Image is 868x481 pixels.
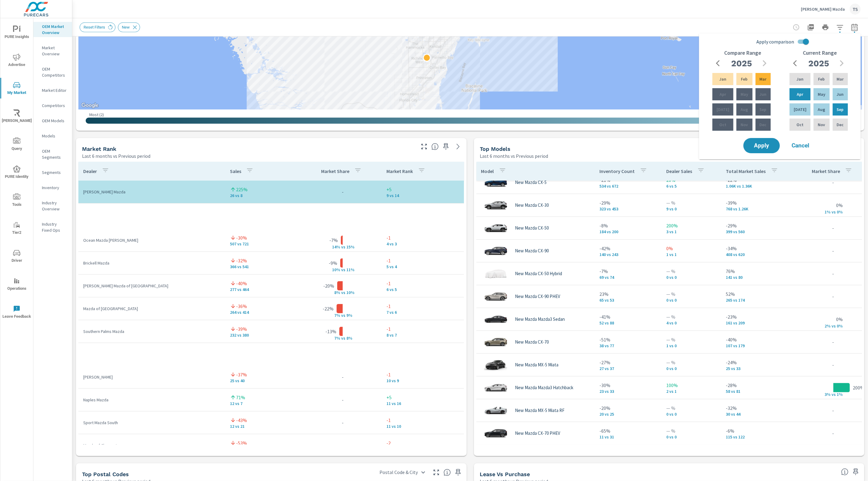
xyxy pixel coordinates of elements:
h5: Lease vs Purchase [480,471,530,477]
p: Jun [760,91,767,97]
img: glamour [484,219,508,237]
p: New Mazda MX-5 Miata [515,362,559,368]
p: +5 [387,186,459,193]
p: Sales [230,168,241,174]
p: 140 vs 243 [600,252,657,257]
a: See more details in report [453,142,463,151]
p: 7% v [328,313,343,318]
p: -34% [726,245,791,252]
p: Oct [719,122,726,128]
p: 0 vs 0 [667,366,716,371]
span: Save this to your personalized report [851,467,861,477]
p: s 11% [343,267,358,273]
p: 11 vs 10 [387,424,459,429]
p: 0 vs 0 [667,434,716,439]
div: OEM Competitors [33,64,72,80]
p: — % [667,336,716,343]
span: Understand how shoppers are deciding to purchase vehicles. Sales data is based off market registr... [841,468,849,476]
span: Query [2,137,31,152]
p: 3 vs 1 [667,229,716,234]
p: - [832,224,834,232]
p: Mazda of [GEOGRAPHIC_DATA] [83,306,220,312]
p: [PERSON_NAME] [83,374,220,380]
button: Make Fullscreen [431,468,441,477]
p: Dealer Sales [667,168,692,174]
h5: Top Models [480,146,511,152]
p: 27 vs 37 [600,366,657,371]
p: Inventory Count [600,168,635,174]
div: TS [850,4,861,15]
p: Dec [837,122,844,128]
p: 6 vs 5 [387,287,459,292]
p: - [832,338,834,346]
p: — % [667,404,716,412]
p: New Mazda CX-30 [515,202,549,208]
p: 1,061 vs 1,357 [726,184,791,189]
p: 107 vs 179 [726,343,791,348]
div: Inventory [33,183,72,192]
p: New Mazda Mazda3 Hatchback [515,385,574,390]
p: 161 vs 209 [726,320,791,325]
p: 225% [236,186,248,193]
span: Tools [2,193,31,208]
h5: Top Postal Codes [82,471,129,477]
button: Apply [743,138,780,153]
span: My Market [2,81,31,96]
p: 25 vs 33 [726,366,791,371]
p: — % [667,290,716,298]
p: -2 [387,439,459,447]
p: OEM Models [42,118,67,124]
span: PURE Identity [2,165,31,180]
p: - [342,396,344,403]
p: -20% [323,282,334,289]
p: — % [667,427,716,434]
p: OEM Competitors [42,66,67,78]
p: 76% [726,268,791,275]
p: Inventory [42,185,67,191]
p: May [741,91,748,97]
p: 1 vs 0 [667,343,716,348]
p: -29% [600,199,657,206]
p: 5 vs 4 [387,264,459,269]
span: Save this to your personalized report [441,142,451,151]
p: Mazda of Clearwater [83,442,220,448]
p: - [832,361,834,369]
p: 768 vs 1,261 [726,206,791,211]
p: 65 vs 53 [600,298,657,303]
p: Mar [837,76,844,82]
p: 38 vs 77 [600,343,657,348]
img: glamour [484,265,508,283]
div: OEM Models [33,116,72,125]
p: — % [667,359,716,366]
p: -65% [600,427,657,434]
div: nav menu [0,18,33,326]
p: - [832,407,834,414]
p: -32% [236,257,247,264]
div: New [118,22,140,32]
p: Aug [741,106,748,112]
p: — % [667,313,716,320]
p: - [832,430,834,437]
p: 58 vs 81 [726,389,791,394]
p: 2% v [818,324,834,329]
p: 0 vs 0 [667,412,716,417]
img: Google [80,102,100,109]
p: 184 vs 200 [600,229,657,234]
p: s 10% [343,290,358,296]
p: -8% [600,222,657,229]
p: Industry Fixed Ops [42,221,67,233]
p: 4 vs 0 [667,320,716,325]
p: 8% v [328,290,343,296]
p: 7 vs 6 [387,310,459,315]
p: Jan [797,76,804,82]
p: -36% [236,303,247,310]
p: 0 vs 0 [667,275,716,280]
p: Total Market Sales [726,168,766,174]
p: -40% [726,336,791,343]
p: Naples Mazda [83,397,220,403]
p: 323 vs 453 [600,206,657,211]
p: Apr [720,91,726,97]
p: +5 [387,394,459,401]
p: 100% [667,382,716,389]
p: [PERSON_NAME] Mazda [83,189,220,195]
